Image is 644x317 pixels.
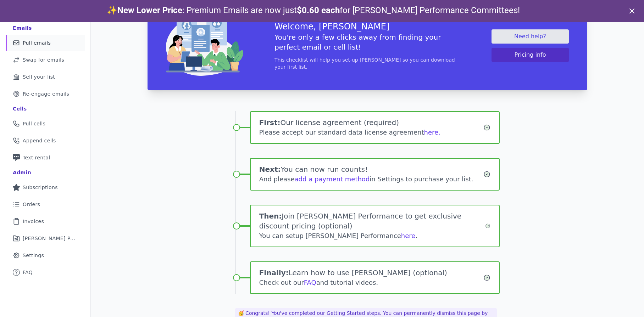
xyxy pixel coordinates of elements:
a: Pull emails [6,35,85,51]
span: Append cells [23,137,56,144]
a: FAQ [6,265,85,280]
h1: Our license agreement (required) [259,118,484,128]
button: Pricing info [492,48,569,62]
a: Pull cells [6,116,85,131]
span: Then: [259,212,282,220]
h3: Welcome, [PERSON_NAME] [274,21,460,32]
h1: Join [PERSON_NAME] Performance to get exclusive discount pricing (optional) [259,211,485,231]
div: Check out our and tutorial videos. [259,278,484,288]
a: here [401,232,416,239]
a: add a payment method [295,175,370,183]
p: This checklist will help you set-up [PERSON_NAME] so you can download your first list. [274,56,460,70]
span: Next: [259,165,281,174]
span: Pull cells [23,120,45,127]
span: [PERSON_NAME] Performance [23,235,76,242]
span: FAQ [23,269,33,276]
a: Settings [6,248,85,263]
div: Admin [13,169,31,176]
div: Emails [13,24,32,32]
div: Cells [13,105,27,112]
span: Text rental [23,154,50,161]
span: Invoices [23,218,44,225]
span: First: [259,118,281,127]
span: Subscriptions [23,184,58,191]
div: Please accept our standard data license agreement [259,128,484,137]
a: FAQ [304,279,316,286]
span: Sell your list [23,73,55,80]
span: Settings [23,252,44,259]
span: Pull emails [23,39,51,46]
a: Append cells [6,133,85,148]
a: Re-engage emails [6,86,85,102]
a: [PERSON_NAME] Performance [6,231,85,246]
span: Orders [23,201,40,208]
a: Orders [6,197,85,212]
h5: You're only a few clicks away from finding your perfect email or cell list! [274,32,460,52]
a: Swap for emails [6,52,85,68]
span: Swap for emails [23,56,64,63]
a: Sell your list [6,69,85,85]
a: Subscriptions [6,180,85,195]
h1: You can now run counts! [259,164,484,174]
a: Text rental [6,150,85,165]
a: Invoices [6,214,85,229]
div: You can setup [PERSON_NAME] Performance . [259,231,485,241]
span: Finally: [259,268,289,277]
a: Need help? [492,29,569,44]
img: img [166,15,243,76]
div: And please in Settings to purchase your list. [259,174,484,184]
h1: Learn how to use [PERSON_NAME] (optional) [259,268,484,278]
span: Re-engage emails [23,90,69,97]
